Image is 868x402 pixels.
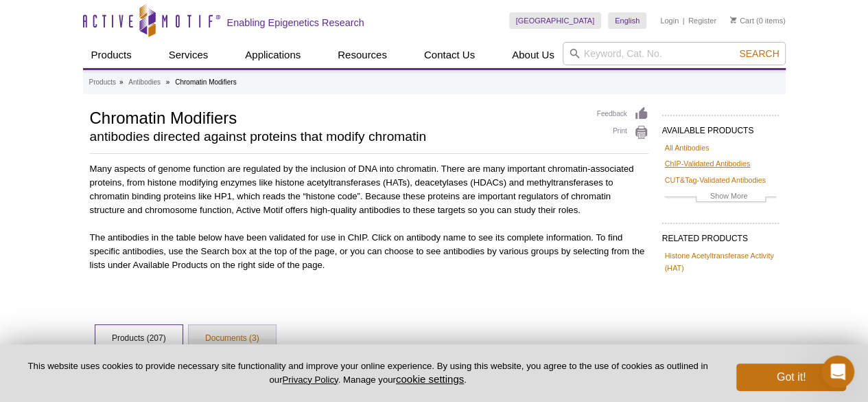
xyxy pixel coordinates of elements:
[660,16,679,25] a: Login
[90,231,648,272] p: The antibodies in the table below have been validated for use in ChIP. Click on antibody name to ...
[237,42,309,68] a: Applications
[662,115,779,139] h2: AVAILABLE PRODUCTS
[730,12,786,29] li: (0 items)
[329,42,395,68] a: Resources
[608,12,646,29] a: English
[563,42,786,65] input: Keyword, Cat. No.
[396,373,464,385] button: cookie settings
[189,325,276,353] a: Documents (3)
[90,131,583,143] h2: antibodies directed against proteins that modify chromatin
[597,107,648,122] a: Feedback
[83,42,140,68] a: Products
[90,162,648,217] p: Many aspects of genome function are regulated by the inclusion of DNA into chromatin. There are m...
[739,48,779,59] span: Search
[821,355,854,388] iframe: Intercom live chat
[736,364,846,391] button: Got it!
[665,174,766,186] a: CUT&Tag-Validated Antibodies
[683,12,685,29] li: |
[665,190,776,205] a: Show More
[509,12,602,29] a: [GEOGRAPHIC_DATA]
[665,249,776,274] a: Histone Acetyltransferase Activity (HAT)
[416,42,483,68] a: Contact Us
[161,42,217,68] a: Services
[735,47,783,60] button: Search
[688,16,716,25] a: Register
[119,78,124,86] li: »
[175,78,236,86] li: Chromatin Modifiers
[662,223,779,247] h2: RELATED PRODUCTS
[730,16,736,23] img: Your Cart
[665,142,709,154] a: All Antibodies
[22,360,714,386] p: This website uses cookies to provide necessary site functionality and improve your online experie...
[282,375,338,385] a: Privacy Policy
[597,125,648,140] a: Print
[166,78,170,86] li: »
[90,107,583,127] h1: Chromatin Modifiers
[128,76,161,89] a: Antibodies
[95,325,183,353] a: Products (207)
[89,76,116,89] a: Products
[665,157,751,170] a: ChIP-Validated Antibodies
[730,16,754,25] a: Cart
[227,16,364,29] h2: Enabling Epigenetics Research
[504,42,563,68] a: About Us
